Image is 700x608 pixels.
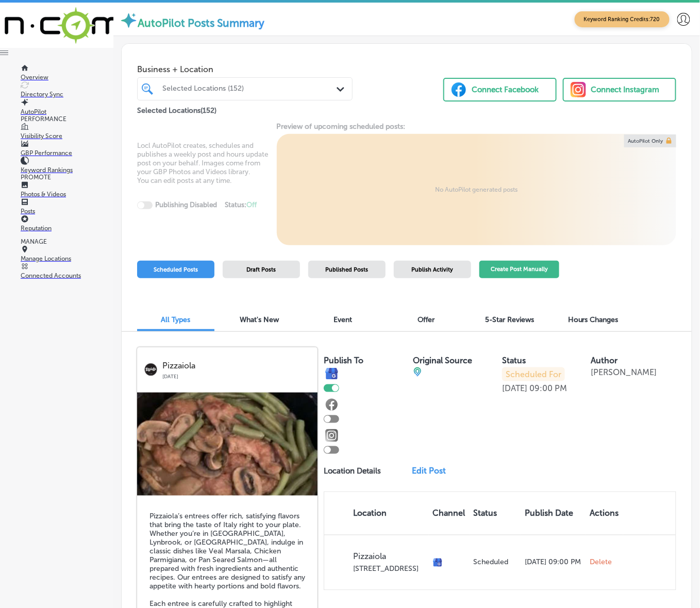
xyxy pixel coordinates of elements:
img: 6bc100b6-a814-48a2-abce-e97f549861f4258s18-5x5.jpg [137,393,318,496]
p: PROMOTE [21,174,113,181]
a: GBP Performance [21,142,113,157]
p: Connected Accounts [21,272,113,279]
button: Connect Instagram [563,78,676,102]
p: Directory Sync [21,91,113,98]
a: Directory Sync [21,83,113,98]
th: Channel [429,492,470,535]
div: Connect Facebook [472,82,539,97]
p: Pizzaiola [353,552,425,562]
p: [DATE] [502,383,527,393]
p: Photos & Videos [21,191,113,198]
span: Hours Changes [568,315,619,324]
span: Published Posts [326,266,369,273]
span: Scheduled Posts [154,266,198,273]
span: Event [334,315,352,324]
p: Overview [21,74,113,81]
p: Location Details [324,467,381,476]
a: Connected Accounts [21,265,113,279]
th: Actions [586,492,623,535]
div: Selected Locations (152) [162,85,338,93]
label: Status [502,356,526,365]
p: MANAGE [21,238,113,245]
a: Overview [21,66,113,81]
a: Visibility Score [21,125,113,140]
div: Connect Instagram [591,82,660,97]
p: Posts [21,208,113,215]
a: Reputation [21,217,113,232]
a: Edit Post [412,466,452,476]
button: Connect Facebook [443,78,557,102]
p: PERFORMANCE [21,115,113,123]
p: [STREET_ADDRESS] [353,565,425,573]
span: 5-Star Reviews [486,315,535,324]
p: Selected Locations ( 152 ) [137,102,216,115]
span: Publish Activity [412,266,454,273]
button: Create Post Manually [479,261,559,279]
span: All Types [161,315,191,324]
p: Scheduled For [502,367,565,381]
p: GBP Performance [21,149,113,157]
p: Scheduled [474,558,517,567]
p: Reputation [21,225,113,232]
span: Draft Posts [247,266,276,273]
img: cba84b02adce74ede1fb4a8549a95eca.png [413,367,422,377]
p: Keyword Rankings [21,166,113,174]
th: Status [470,492,521,535]
img: autopilot-icon [120,11,138,29]
p: [DATE] 09:00 PM [525,558,582,567]
span: Delete [590,558,612,567]
p: [PERSON_NAME] [591,367,657,377]
a: Keyword Rankings [21,159,113,174]
a: Manage Locations [21,248,113,262]
span: Offer [418,315,435,324]
p: Visibility Score [21,132,113,140]
img: logo [144,363,157,376]
th: Publish Date [521,492,586,535]
span: What's New [240,315,279,324]
p: 09:00 PM [529,383,567,393]
a: Photos & Videos [21,183,113,198]
p: AutoPilot [21,108,113,115]
label: Original Source [413,356,472,365]
span: Business + Location [137,64,353,74]
label: Author [591,356,618,365]
a: AutoPilot [21,101,113,115]
span: Keyword Ranking Credits: 720 [575,11,670,27]
p: Pizzaiola [162,361,310,370]
p: Manage Locations [21,255,113,262]
p: [DATE] [162,370,310,380]
label: Publish To [324,356,363,365]
label: AutoPilot Posts Summary [138,16,264,29]
th: Location [324,492,429,535]
a: Posts [21,200,113,215]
